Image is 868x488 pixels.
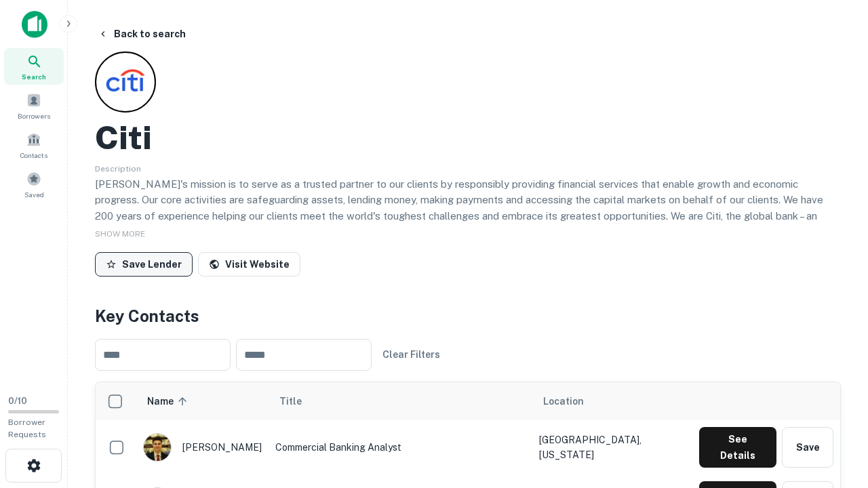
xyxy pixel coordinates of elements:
h2: Citi [95,118,152,157]
span: Contacts [20,150,47,161]
a: Search [4,48,64,85]
span: Search [22,71,46,82]
a: Visit Website [198,252,300,277]
span: Saved [24,189,44,200]
button: Save Lender [95,252,193,277]
th: Title [269,382,532,420]
button: Clear Filters [377,342,446,367]
th: Name [136,382,269,420]
iframe: Chat Widget [800,380,868,445]
span: Name [147,393,191,409]
span: SHOW MORE [95,229,145,239]
span: Borrower Requests [8,418,46,439]
td: Commercial Banking Analyst [269,420,532,474]
button: Back to search [92,22,191,46]
a: Saved [4,166,64,203]
button: See Details [699,427,776,468]
a: Contacts [4,127,64,163]
div: [PERSON_NAME] [143,433,262,462]
span: Description [95,164,141,174]
td: [GEOGRAPHIC_DATA], [US_STATE] [532,420,692,474]
h4: Key Contacts [95,304,841,328]
th: Location [532,382,692,420]
span: 0 / 10 [8,396,27,406]
span: Location [543,393,584,409]
img: 1753279374948 [144,434,171,461]
button: Save [782,427,833,468]
span: Borrowers [18,110,50,121]
img: capitalize-icon.png [22,11,47,38]
span: Title [279,393,319,409]
a: Borrowers [4,87,64,124]
p: [PERSON_NAME]'s mission is to serve as a trusted partner to our clients by responsibly providing ... [95,176,841,256]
